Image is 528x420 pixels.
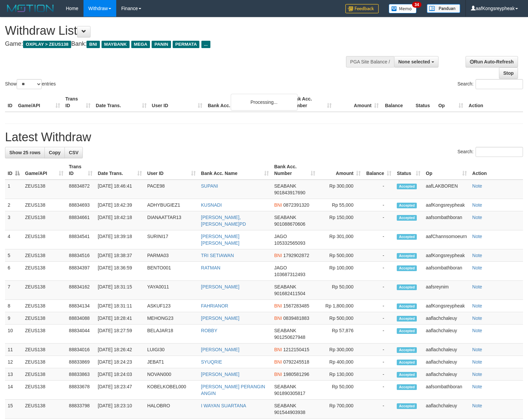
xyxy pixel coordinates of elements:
[201,316,239,321] a: [PERSON_NAME]
[5,281,22,300] td: 7
[283,202,309,208] span: Copy 0872391320 to clipboard
[22,161,66,180] th: Game/API: activate to sort column ascending
[201,384,265,396] a: [PERSON_NAME] PERANGIN ANGIN
[274,284,296,289] span: SEABANK
[476,79,523,89] input: Search:
[363,344,394,356] td: -
[201,359,222,365] a: SYUQRIE
[274,347,282,352] span: BNI
[423,180,470,199] td: aafLAKBOREN
[274,291,305,296] span: Copy 901682411504 to clipboard
[5,262,22,281] td: 6
[66,325,95,344] td: 88834044
[66,400,95,419] td: 88833798
[397,316,417,322] span: Accepted
[49,150,60,155] span: Copy
[22,262,66,281] td: ZEUS138
[283,303,309,308] span: Copy 1567283485 to clipboard
[363,249,394,262] td: -
[5,41,345,47] h4: Game: Bank:
[201,403,246,408] a: I WAYAN SUARTANA
[318,281,363,300] td: Rp 50,000
[423,344,470,356] td: aaflachchaleuy
[274,272,305,277] span: Copy 103687312493 to clipboard
[95,381,145,400] td: [DATE] 18:23:47
[66,180,95,199] td: 88834872
[5,312,22,325] td: 9
[435,93,466,112] th: Op
[274,183,296,189] span: SEABANK
[423,230,470,249] td: aafChannsomoeurn
[201,202,222,208] a: KUSNADI
[466,93,523,112] th: Action
[334,93,382,112] th: Amount
[22,325,66,344] td: ZEUS138
[95,199,145,211] td: [DATE] 18:42:39
[95,325,145,344] td: [DATE] 18:27:59
[412,2,421,8] span: 34
[397,265,417,271] span: Accepted
[423,249,470,262] td: aafKongsreypheak
[318,161,363,180] th: Amount: activate to sort column ascending
[274,240,305,246] span: Copy 105332565093 to clipboard
[93,93,149,112] th: Date Trans.
[69,150,78,155] span: CSV
[145,180,198,199] td: PACE98
[394,161,423,180] th: Status: activate to sort column ascending
[5,344,22,356] td: 11
[22,230,66,249] td: ZEUS138
[397,384,417,390] span: Accepted
[318,325,363,344] td: Rp 57,876
[397,234,417,240] span: Accepted
[145,281,198,300] td: YAYA0011
[274,410,305,415] span: Copy 901544903938 to clipboard
[363,281,394,300] td: -
[63,93,93,112] th: Trans ID
[476,147,523,157] input: Search:
[152,41,171,48] span: PANIN
[318,300,363,312] td: Rp 1,800,000
[205,93,287,112] th: Bank Acc. Name
[363,161,394,180] th: Balance: activate to sort column ascending
[66,199,95,211] td: 88834693
[145,211,198,230] td: DIANAATTAR13
[145,356,198,368] td: JEBAT1
[318,356,363,368] td: Rp 400,000
[86,41,100,48] span: BNI
[95,356,145,368] td: [DATE] 18:24:23
[64,147,83,158] a: CSV
[201,347,239,352] a: [PERSON_NAME]
[22,381,66,400] td: ZEUS138
[272,161,318,180] th: Bank Acc. Number: activate to sort column ascending
[458,147,523,157] label: Search:
[318,381,363,400] td: Rp 50,000
[201,328,217,333] a: ROBBY
[274,234,287,239] span: JAGO
[145,344,198,356] td: LUIGI30
[397,372,417,378] span: Accepted
[274,190,305,195] span: Copy 901843917690 to clipboard
[283,372,309,377] span: Copy 1980581296 to clipboard
[318,211,363,230] td: Rp 150,000
[423,199,470,211] td: aafKongsreypheak
[22,211,66,230] td: ZEUS138
[22,300,66,312] td: ZEUS138
[22,281,66,300] td: ZEUS138
[145,262,198,281] td: BENTO001
[472,183,482,189] a: Note
[363,230,394,249] td: -
[5,199,22,211] td: 2
[95,281,145,300] td: [DATE] 18:31:15
[145,400,198,419] td: HALOBRO
[145,230,198,249] td: SURINI17
[95,249,145,262] td: [DATE] 18:38:37
[5,180,22,199] td: 1
[5,24,345,37] h1: Withdraw List
[363,368,394,381] td: -
[66,300,95,312] td: 88834134
[397,328,417,334] span: Accepted
[283,316,309,321] span: Copy 0839481883 to clipboard
[95,230,145,249] td: [DATE] 18:39:18
[345,4,379,13] img: Feedback.jpg
[17,79,42,89] select: Showentries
